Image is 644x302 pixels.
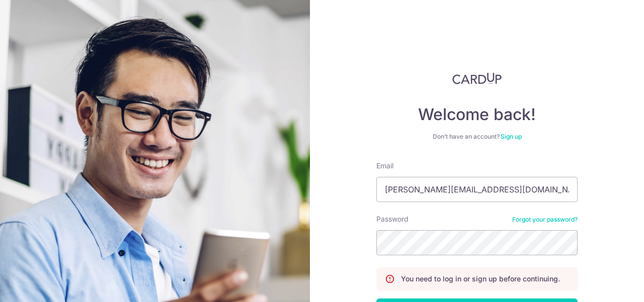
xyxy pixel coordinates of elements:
input: Enter your Email [376,177,578,202]
label: Password [376,214,409,224]
p: You need to log in or sign up before continuing. [401,274,560,284]
a: Forgot your password? [512,216,578,224]
div: Don’t have an account? [376,133,578,141]
img: CardUp Logo [452,72,502,84]
h4: Welcome back! [376,105,578,125]
label: Email [376,161,393,171]
a: Sign up [501,133,522,140]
